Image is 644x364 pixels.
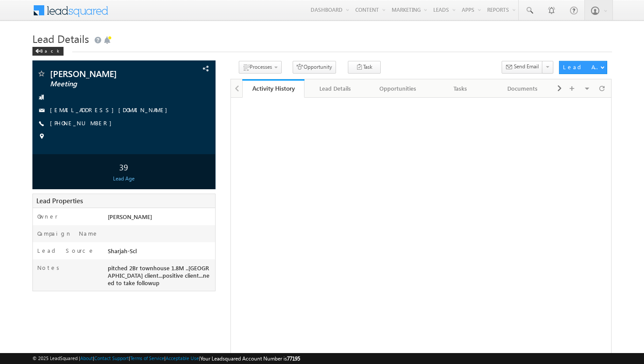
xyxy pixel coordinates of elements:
[80,355,93,361] a: About
[94,355,129,361] a: Contact Support
[200,355,300,362] span: Your Leadsquared Account Number is
[32,47,64,56] div: Back
[50,106,172,113] a: [EMAIL_ADDRESS][DOMAIN_NAME]
[304,79,367,98] a: Lead Details
[311,83,359,94] div: Lead Details
[559,61,607,74] button: Lead Actions
[436,83,484,94] div: Tasks
[293,61,336,74] button: Opportunity
[166,355,199,361] a: Acceptable Use
[37,230,99,237] label: Campaign Name
[32,46,68,54] a: Back
[239,61,282,74] button: Processes
[250,64,272,70] span: Processes
[108,213,152,220] span: [PERSON_NAME]
[32,354,300,363] span: © 2025 LeadSquared | | | | |
[492,79,554,98] a: Documents
[563,63,600,71] div: Lead Actions
[50,69,163,78] span: [PERSON_NAME]
[499,83,546,94] div: Documents
[249,84,298,92] div: Activity History
[37,247,95,254] label: Lead Source
[50,80,163,88] span: Meeting
[108,264,209,286] span: pitched 2Br townhouse 1.8M ..[GEOGRAPHIC_DATA] client...positive client...need to take followup
[367,79,429,98] a: Opportunities
[429,79,492,98] a: Tasks
[106,247,215,259] div: Sharjah-Scl
[36,196,83,205] span: Lead Properties
[502,61,543,74] button: Send Email
[50,119,116,128] span: [PHONE_NUMBER]
[35,175,213,183] div: Lead Age
[130,355,164,361] a: Terms of Service
[242,79,304,98] a: Activity History
[374,83,421,94] div: Opportunities
[37,212,58,220] label: Owner
[514,63,539,71] span: Send Email
[348,61,381,74] button: Task
[35,159,213,175] div: 39
[32,32,89,46] span: Lead Details
[287,355,300,362] span: 77195
[37,264,63,272] label: Notes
